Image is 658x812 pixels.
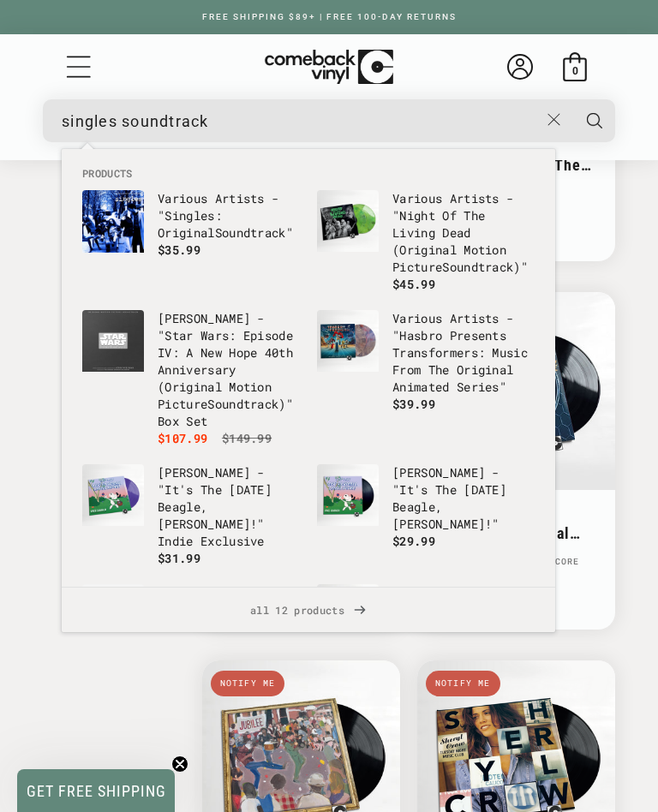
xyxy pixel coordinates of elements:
span: GET FREE SHIPPING [27,782,166,800]
a: Various Artists - "Singles: Original Soundtrack" Various Artists - "Singles: OriginalSoundtrack" ... [82,190,300,272]
span: $107.99 [158,430,207,446]
a: Various Artists - "Night Of The Living Dead (Original Motion Picture Soundtrack)" Various Artists... [317,190,535,293]
summary: Menu [64,52,93,81]
li: products: Various Artists - "Top Gun: Maverick (Music From The Motion Picture)" Picture Disc [308,576,543,696]
input: When autocomplete results are available use up and down arrows to review and enter to select [62,104,539,139]
li: products: Peter Gabriel - "Passion" [74,576,308,675]
p: Various Artists - "Hasbro Presents Transformers: Music From The Original Animated Series" [392,310,535,396]
p: [PERSON_NAME] - "It's The [DATE] Beagle, [PERSON_NAME]!" Indie Exclusive [158,464,300,550]
span: $45.99 [392,276,435,292]
img: John Williams - "Star Wars: Episode IV: A New Hope 40th Anniversary (Original Motion Picture Soun... [82,310,144,372]
span: $29.99 [392,533,435,549]
img: Vince Guaraldi - "It's The Easter Beagle, Charlie Brown!" Indie Exclusive [82,464,144,526]
p: [PERSON_NAME] - "It's The [DATE] Beagle, [PERSON_NAME]!" [392,464,535,533]
button: Search [572,99,617,142]
a: all 12 products [62,588,555,632]
a: John Williams - "Star Wars: Episode IV: A New Hope 40th Anniversary (Original Motion Picture Soun... [82,310,300,447]
img: Various Artists - "Top Gun: Maverick (Music From The Motion Picture)" Picture Disc [317,584,379,646]
a: Peter Gabriel - "Passion" [PERSON_NAME] - "Passion" $37.99 [82,584,300,666]
span: all 12 products [75,588,541,632]
img: ComebackVinyl.com [265,50,393,85]
b: Soundtrack [442,259,513,275]
li: products: Various Artists - "Singles: Original Soundtrack" [74,182,308,281]
b: Singles [164,207,214,224]
a: Vince Guaraldi - "It's The Easter Beagle, Charlie Brown!" [PERSON_NAME] - "It's The [DATE] Beagle... [317,464,535,550]
img: Various Artists - "Night Of The Living Dead (Original Motion Picture Soundtrack)" [317,190,379,252]
img: Various Artists - "Hasbro Presents Transformers: Music From The Original Animated Series" [317,310,379,372]
img: Vince Guaraldi - "It's The Easter Beagle, Charlie Brown!" [317,464,379,526]
a: The Crow (Original Motion Picture Score) [438,524,595,542]
span: $31.99 [158,550,200,566]
p: Various Artists - "Night Of The Living Dead (Original Motion Picture )" [392,190,535,276]
img: Various Artists - "Singles: Original Soundtrack" [82,190,144,253]
button: Close teaser [171,755,188,773]
span: $39.99 [392,396,435,412]
p: [PERSON_NAME] - "Star Wars: Episode IV: A New Hope 40th Anniversary (Original Motion Picture )" B... [158,310,300,430]
b: Soundtrack [207,396,278,412]
div: GET FREE SHIPPINGClose teaser [17,769,175,812]
a: Various Artists - "Top Gun: Maverick (Music From The Motion Picture)" Picture Disc Various Artist... [317,584,535,687]
s: $149.99 [222,430,272,446]
span: $35.99 [158,242,200,258]
div: Products [62,149,555,587]
div: View All [62,587,555,632]
img: Peter Gabriel - "Passion" [82,584,144,646]
p: Various Artists - "Top Gun: Maverick (Music From The Motion Picture)" Picture Disc [392,584,535,670]
a: Butter Miracle - The Complete Sweets! [438,156,595,174]
p: Various Artists - " : Original " [158,190,300,242]
li: products: Vince Guaraldi - "It's The Easter Beagle, Charlie Brown!" [308,456,543,558]
li: products: Various Artists - "Hasbro Presents Transformers: Music From The Original Animated Series" [308,302,543,421]
a: Various Artists - "Hasbro Presents Transformers: Music From The Original Animated Series" Various... [317,310,535,413]
li: products: Vince Guaraldi - "It's The Easter Beagle, Charlie Brown!" Indie Exclusive [74,456,308,576]
span: 0 [572,64,578,77]
li: Products [74,166,543,182]
div: Search [43,99,615,142]
a: FREE SHIPPING $89+ | FREE 100-DAY RETURNS [185,12,474,21]
button: Close [538,101,571,139]
p: [PERSON_NAME] - "Passion" [158,584,300,618]
li: products: John Williams - "Star Wars: Episode IV: A New Hope 40th Anniversary (Original Motion Pi... [74,302,308,456]
a: Vince Guaraldi - "It's The Easter Beagle, Charlie Brown!" Indie Exclusive [PERSON_NAME] - "It's T... [82,464,300,567]
li: products: Various Artists - "Night Of The Living Dead (Original Motion Picture Soundtrack)" [308,182,543,302]
b: Soundtrack [215,224,286,241]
